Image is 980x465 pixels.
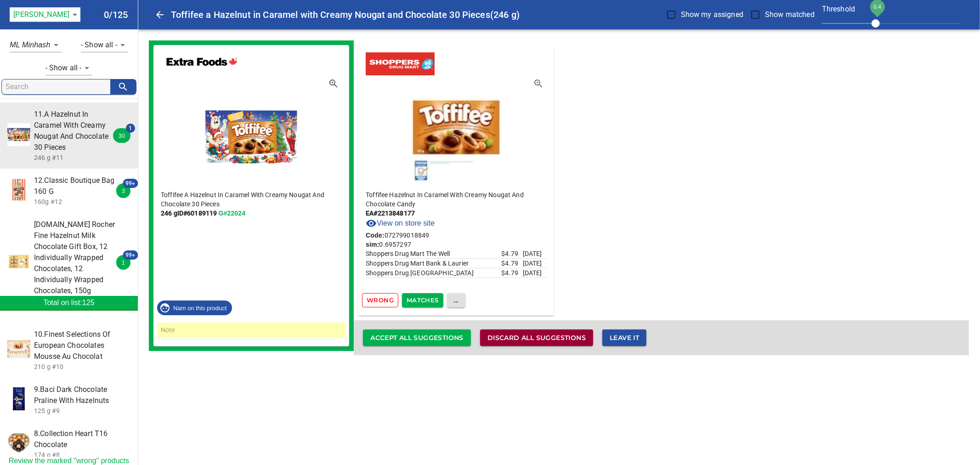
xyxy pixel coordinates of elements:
[34,362,130,371] p: 210 g #10
[116,259,130,266] span: 1
[34,109,116,153] span: 11.A Hazelnut In Caramel With Creamy Nougat And Chocolate 30 Pieces
[10,38,61,52] div: ML Minhash
[168,305,232,312] span: Nam on this product
[123,250,138,260] span: 99+
[149,4,171,26] button: Close
[363,329,471,346] button: Accept all suggestions
[370,332,464,344] span: Accept all suggestions
[6,79,110,94] input: search
[452,295,461,306] span: ...
[523,249,547,259] td: [DATE]
[487,332,586,344] span: Discard all suggestions
[34,197,116,206] p: 160g #12
[161,190,342,209] p: Toffifee A Hazelnut In Caramel With Creamy Nougat And Chocolate 30 Pieces
[34,175,116,197] span: 12.Classic Boutique Bag 160 G
[7,431,30,454] img: collection heart t16 chocolate
[366,241,379,248] strong: sim:
[366,232,384,239] b: Code:
[171,7,667,22] h6: Toffifee a Hazelnut in Caramel with Creamy Nougat and Chocolate 30 Pieces (246 g)
[7,123,30,146] img: a hazelnut in caramel with creamy nougat and chocolate 30 pieces
[822,4,960,15] p: Threshold
[10,7,80,22] div: [PERSON_NAME]
[219,210,246,217] a: G#22024
[873,4,881,10] span: 0.4
[402,293,443,307] button: Matches
[7,250,30,273] img: ferrero rocher fine hazelnut milk chocolate gift box, 12 individually wrapped chocolates, 12 indi...
[34,153,116,162] p: 246 g #11
[367,295,394,306] span: Wrong
[410,86,502,183] img: hazelnut in caramel with creamy nougat and chocolate candy
[34,219,116,296] span: [DOMAIN_NAME] Rocher Fine Hazelnut Milk Chocolate Gift Box, 12 Individually Wrapped Chocolates, 1...
[7,387,30,410] img: baci dark chocolate praline with hazelnuts
[161,323,342,337] input: Note
[366,240,547,249] p: 0.6957297
[366,52,435,75] img: shoppersdrugmart.png
[523,259,547,268] td: [DATE]
[366,249,501,259] td: 486 Front Street West
[34,384,130,406] span: 9.Baci Dark Chocolate Praline With Hazelnuts
[126,124,135,133] span: 1
[7,178,30,201] img: classic boutique bag 160 g
[366,231,547,240] p: 072799018849
[205,86,297,183] img: a hazelnut in caramel with creamy nougat and chocolate 30 pieces
[366,190,547,209] p: Toffifee Hazelnut In Caramel With Creamy Nougat And Chocolate Candy
[681,9,743,20] span: Show my assigned
[610,332,639,344] span: Leave it
[501,268,522,278] td: $ 4.79
[110,79,136,94] button: search
[161,52,242,75] img: extra-foods.png
[602,329,646,346] button: Leave it
[45,61,93,75] div: - Show all -
[366,259,501,268] td: 174 BANK ST
[501,249,522,259] td: $ 4.79
[7,338,30,361] img: finest selections of european chocolates mousse au chocolat
[447,293,465,307] button: ...
[662,5,743,24] label: Show my assigned products only, uncheck to show all products
[9,457,129,465] a: Review the marked "wrong" products
[34,450,130,459] p: 174 g #8
[123,179,138,188] span: 99+
[362,293,398,307] button: Wrong
[10,41,50,49] em: ML Minhash
[407,295,439,306] span: Matches
[480,329,593,346] button: Discard all suggestions
[116,187,130,194] span: 3
[34,329,130,362] span: 10.Finest Selections Of European Chocolates Mousse Au Chocolat
[34,406,130,415] p: 125 g #9
[765,9,815,20] span: Show matched
[366,268,501,278] td: 150 MONTREAL RD.
[113,132,130,139] span: 30
[161,209,342,218] p: 246 g ID# 60189119
[81,38,128,52] div: - Show all -
[523,268,547,278] td: [DATE]
[34,428,130,450] span: 8.Collection Heart T16 Chocolate
[104,7,128,22] h6: 0/125
[366,209,547,218] p: EA # 2213848177
[366,218,435,229] a: View on store site
[501,259,522,268] td: $ 4.79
